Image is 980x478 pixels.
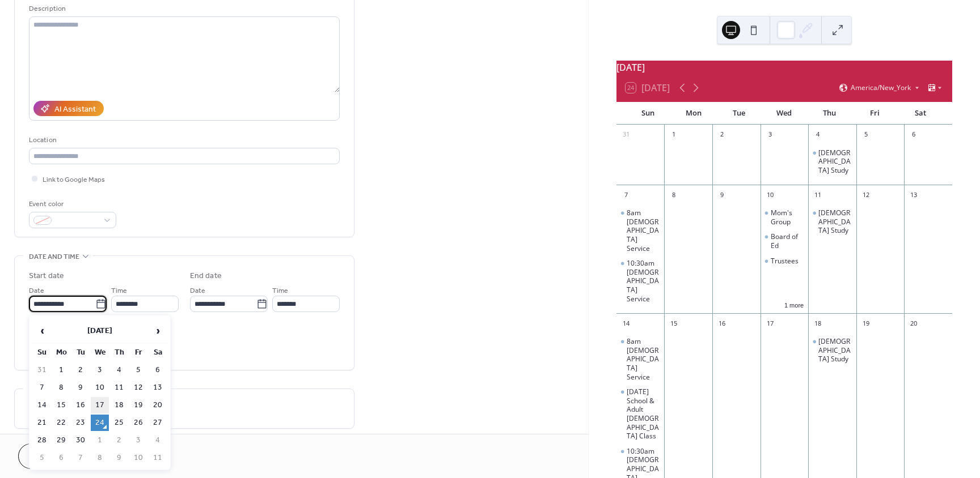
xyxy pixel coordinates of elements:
[33,101,104,116] button: AI Assistant
[668,317,680,330] div: 15
[91,344,109,361] th: We
[29,134,337,146] div: Location
[91,450,109,466] td: 8
[43,174,105,186] span: Link to Google Maps
[71,397,90,413] td: 16
[91,432,109,449] td: 1
[110,415,128,431] td: 25
[761,208,809,226] div: Mom's Group
[764,129,776,141] div: 3
[812,189,824,201] div: 11
[33,344,51,361] th: Su
[808,337,856,364] div: Bible Study
[52,397,70,413] td: 15
[818,208,852,235] div: [DEMOGRAPHIC_DATA] Study
[149,344,167,361] th: Sa
[616,208,665,253] div: 8am Church Service
[29,251,79,263] span: Date and time
[149,450,167,466] td: 11
[907,189,920,201] div: 13
[627,208,660,253] div: 8am [DEMOGRAPHIC_DATA] Service
[111,285,127,297] span: Time
[764,317,776,330] div: 17
[616,337,665,381] div: 8am Church Service
[110,344,128,361] th: Th
[812,317,824,330] div: 18
[771,257,799,266] div: Trustees
[129,344,147,361] th: Fr
[110,362,128,378] td: 4
[52,319,147,343] th: [DATE]
[764,189,776,201] div: 10
[71,432,90,449] td: 30
[91,362,109,378] td: 3
[52,379,70,396] td: 8
[860,189,872,201] div: 12
[33,319,50,342] span: ‹
[616,61,952,74] div: [DATE]
[190,285,205,297] span: Date
[33,450,51,466] td: 5
[771,208,804,226] div: Mom's Group
[627,387,660,441] div: [DATE] School & Adult [DEMOGRAPHIC_DATA] Class
[29,3,337,15] div: Description
[852,102,898,125] div: Fri
[129,379,147,396] td: 12
[33,432,51,449] td: 28
[812,129,824,141] div: 4
[71,415,90,431] td: 23
[780,300,808,309] button: 1 more
[716,102,762,125] div: Tue
[616,259,665,303] div: 10:30am Church Service
[33,415,51,431] td: 21
[52,432,70,449] td: 29
[808,148,856,175] div: Bible Study
[190,270,222,282] div: End date
[71,362,90,378] td: 2
[29,198,114,210] div: Event color
[52,450,70,466] td: 6
[18,443,88,469] button: Cancel
[620,189,632,201] div: 7
[129,432,147,449] td: 3
[110,379,128,396] td: 11
[71,344,90,361] th: Tu
[860,129,872,141] div: 5
[149,415,167,431] td: 27
[129,397,147,413] td: 19
[898,102,943,125] div: Sat
[33,362,51,378] td: 31
[851,84,911,91] span: America/New_York
[626,102,671,125] div: Sun
[129,415,147,431] td: 26
[52,344,70,361] th: Mo
[272,285,288,297] span: Time
[818,337,852,364] div: [DEMOGRAPHIC_DATA] Study
[91,379,109,396] td: 10
[52,415,70,431] td: 22
[860,317,872,330] div: 19
[761,257,809,266] div: Trustees
[627,259,660,303] div: 10:30am [DEMOGRAPHIC_DATA] Service
[33,397,51,413] td: 14
[29,285,44,297] span: Date
[149,432,167,449] td: 4
[149,379,167,396] td: 13
[616,387,665,441] div: Sunday School & Adult Bible Class
[110,397,128,413] td: 18
[627,337,660,381] div: 8am [DEMOGRAPHIC_DATA] Service
[907,129,920,141] div: 6
[761,232,809,250] div: Board of Ed
[52,362,70,378] td: 1
[110,432,128,449] td: 2
[716,129,728,141] div: 2
[54,104,96,116] div: AI Assistant
[818,148,852,175] div: [DEMOGRAPHIC_DATA] Study
[129,362,147,378] td: 5
[762,102,807,125] div: Wed
[149,362,167,378] td: 6
[149,319,166,342] span: ›
[71,379,90,396] td: 9
[71,450,90,466] td: 7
